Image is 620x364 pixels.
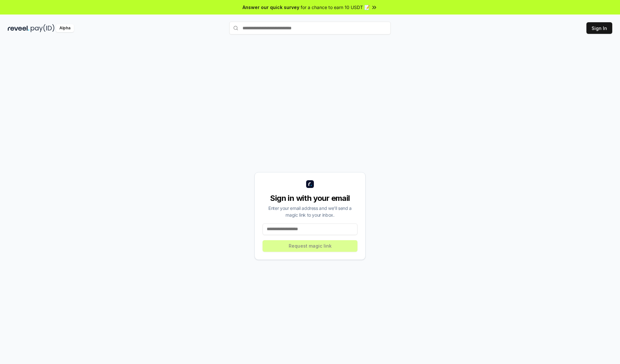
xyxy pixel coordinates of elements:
div: Enter your email address and we’ll send a magic link to your inbox. [263,205,357,218]
img: logo_small [306,180,314,188]
button: Sign In [586,22,612,34]
img: reveel_dark [8,24,29,32]
div: Alpha [56,24,74,32]
div: Sign in with your email [263,193,357,203]
span: for a chance to earn 10 USDT 📝 [301,4,370,11]
span: Answer our quick survey [243,4,299,11]
img: pay_id [31,24,55,32]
